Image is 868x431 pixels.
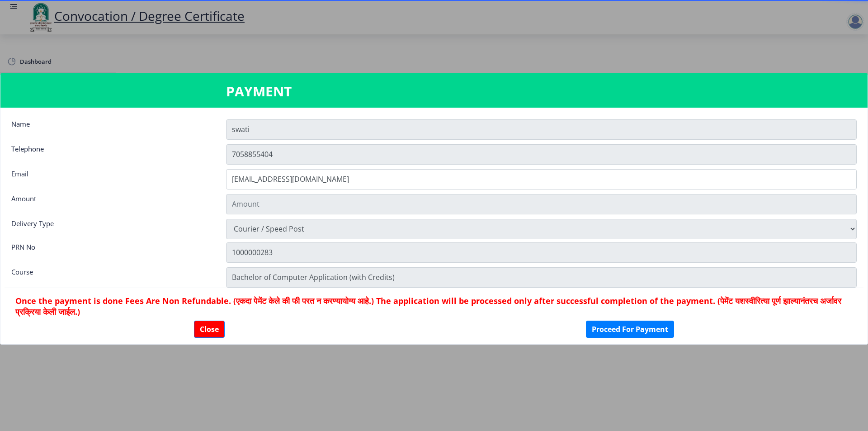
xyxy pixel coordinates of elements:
div: Email [5,169,219,187]
div: Telephone [5,144,219,162]
div: Delivery Type [5,219,219,237]
input: Telephone [226,144,857,165]
button: Close [194,321,225,338]
div: Amount [5,194,219,212]
input: Zipcode [226,242,857,263]
div: Name [5,119,219,137]
div: Course [5,267,219,285]
input: Amount [226,194,857,214]
input: Zipcode [226,267,857,288]
div: PRN No [5,242,219,260]
input: Name [226,119,857,140]
button: Proceed For Payment [586,321,674,338]
input: Email [226,169,857,189]
h6: Once the payment is done Fees Are Non Refundable. (एकदा पेमेंट केले की फी परत न करण्यायोग्य आहे.)... [15,295,853,317]
h3: PAYMENT [226,82,642,100]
